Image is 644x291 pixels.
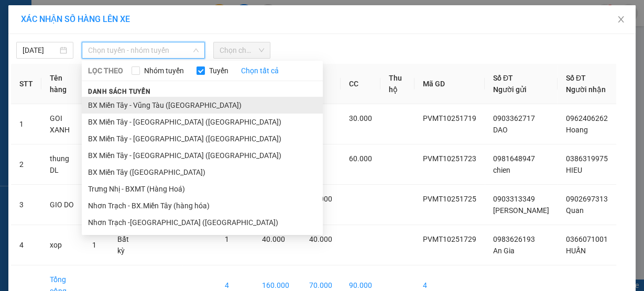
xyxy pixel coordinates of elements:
td: Bất kỳ [109,225,143,265]
td: GOI XANH [41,104,84,144]
span: Chọn chuyến [220,42,264,58]
th: Tên hàng [41,64,84,104]
span: HUẤN [566,247,586,255]
span: HIEU [566,166,582,174]
li: BX Miền Tây - [GEOGRAPHIC_DATA] ([GEOGRAPHIC_DATA]) [82,130,323,147]
span: 0983626193 [493,235,535,243]
li: BX Miền Tây - Vũng Tàu ([GEOGRAPHIC_DATA]) [82,97,323,114]
span: 1 [92,241,96,249]
span: PVMT10251723 [423,154,476,163]
th: Thu hộ [380,64,414,104]
span: PVMT10251719 [423,114,476,122]
span: Số ĐT [566,74,586,82]
span: 40.000 [262,235,285,243]
span: An Gia [493,247,515,255]
span: Số ĐT [493,74,513,82]
button: Close [606,5,636,35]
td: thung DL [41,144,84,185]
td: 1 [11,104,41,144]
li: Nhơn Trạch -[GEOGRAPHIC_DATA] ([GEOGRAPHIC_DATA]) [82,214,323,231]
span: LỌC THEO [88,65,123,76]
li: BX Miền Tây - [GEOGRAPHIC_DATA] ([GEOGRAPHIC_DATA]) [82,114,323,130]
td: 3 [11,185,41,225]
li: Nhơn Trạch - BX.Miền Tây (hàng hóa) [82,197,323,214]
li: BX Miền Tây - [GEOGRAPHIC_DATA] ([GEOGRAPHIC_DATA]) [82,147,323,164]
span: DAO [493,126,508,134]
th: Mã GD [414,64,485,104]
span: Quan [566,206,584,215]
li: Trưng Nhị - BXMT (Hàng Hoá) [82,181,323,197]
span: 0903313349 [493,195,535,203]
span: PVMT10251725 [423,195,476,203]
span: XÁC NHẬN SỐ HÀNG LÊN XE [21,14,130,24]
span: 0962406262 [566,114,608,122]
td: xop [41,225,84,265]
span: Hoang [566,126,588,134]
span: 0902697313 [566,195,608,203]
span: 0903362717 [493,114,535,122]
span: 60.000 [349,154,372,163]
span: Danh sách tuyến [82,87,157,96]
li: BX Miền Tây ([GEOGRAPHIC_DATA]) [82,164,323,181]
th: CC [341,64,380,104]
span: PVMT10251729 [423,235,476,243]
th: STT [11,64,41,104]
span: down [193,47,199,53]
td: 2 [11,144,41,185]
span: 0366071001 [566,235,608,243]
span: 0981648947 [493,154,535,163]
a: Chọn tất cả [241,65,279,76]
td: GIO DO [41,185,84,225]
span: chien [493,166,510,174]
td: 4 [11,225,41,265]
span: Người gửi [493,85,527,94]
span: 40.000 [309,235,332,243]
span: 1 [225,235,229,243]
span: 30.000 [349,114,372,122]
span: [PERSON_NAME] [493,206,549,215]
span: Nhóm tuyến [140,65,188,76]
span: Tuyến [205,65,233,76]
input: 14/10/2025 [23,44,58,56]
span: Chọn tuyến - nhóm tuyến [88,42,199,58]
span: close [617,15,625,24]
span: 0386319975 [566,154,608,163]
span: Người nhận [566,85,606,94]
